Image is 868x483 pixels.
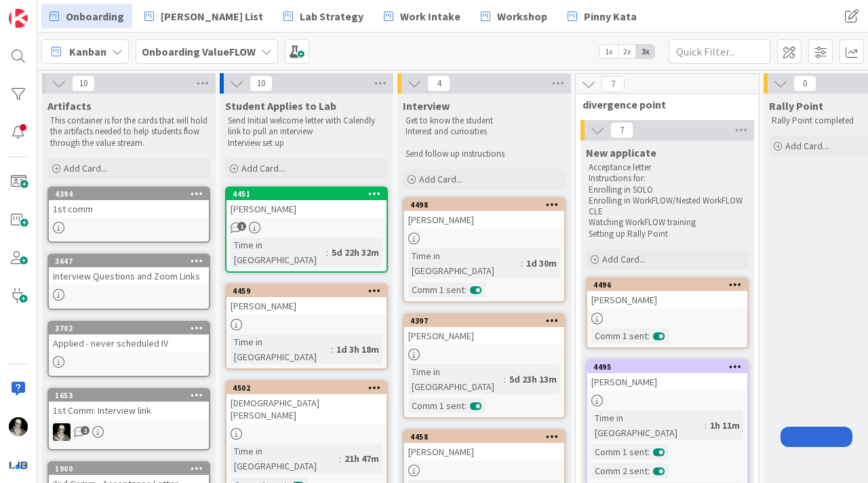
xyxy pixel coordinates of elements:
p: Send follow up instructions [406,149,563,159]
div: Time in [GEOGRAPHIC_DATA] [408,364,504,394]
span: : [648,444,650,459]
span: Add Card... [419,173,462,185]
div: [PERSON_NAME] [404,327,564,345]
div: 1d 30m [523,256,560,271]
p: This container is for the cards that will hold the artifacts needed to help students flow through... [50,115,208,149]
img: WS [53,423,71,441]
p: Interview set up [228,138,385,149]
span: Add Card... [602,253,646,265]
div: 4459[PERSON_NAME] [226,285,387,315]
div: 5d 22h 32m [328,245,382,260]
a: Pinny Kata [559,4,645,28]
div: 1900 [49,463,209,475]
div: Comm 1 sent [591,444,648,459]
div: Time in [GEOGRAPHIC_DATA] [408,248,521,278]
div: [PERSON_NAME] [587,373,747,391]
input: Quick Filter... [669,39,770,64]
div: 4458 [404,431,564,443]
div: Comm 2 sent [591,463,648,478]
div: Time in [GEOGRAPHIC_DATA] [231,237,326,267]
span: Pinny Kata [584,8,637,24]
img: avatar [9,455,28,474]
a: 4397[PERSON_NAME]Time in [GEOGRAPHIC_DATA]:5d 23h 13mComm 1 sent: [403,313,566,419]
div: [PERSON_NAME] [404,443,564,461]
span: 10 [72,75,95,92]
div: 4394 [55,189,209,199]
span: : [465,282,467,297]
span: : [504,372,506,387]
div: 16531st Comm: Interview link [49,389,209,419]
a: Lab Strategy [275,4,372,28]
span: : [331,342,333,357]
a: [PERSON_NAME] List [136,4,271,28]
div: 4451 [233,189,387,199]
span: divergence point [583,98,742,111]
span: Kanban [69,43,106,60]
a: 3647Interview Questions and Zoom Links [47,254,210,310]
span: 2 [81,426,90,435]
a: 4459[PERSON_NAME]Time in [GEOGRAPHIC_DATA]:1d 3h 18m [225,284,388,370]
div: Time in [GEOGRAPHIC_DATA] [231,444,339,474]
span: : [465,398,467,413]
span: Workshop [497,8,547,24]
div: 4397[PERSON_NAME] [404,315,564,345]
div: 1900 [55,464,209,474]
div: 3702 [49,322,209,334]
span: 2x [618,45,636,58]
span: 1 [237,222,246,231]
p: Enrolling in SOLO [589,185,746,195]
div: 3647 [55,256,209,266]
div: 4459 [233,286,387,296]
div: 4397 [404,315,564,327]
div: 4496[PERSON_NAME] [587,279,747,309]
span: 3x [636,45,654,58]
a: Work Intake [376,4,469,28]
img: Visit kanbanzone.com [9,9,28,28]
div: 1653 [55,391,209,400]
div: 4495[PERSON_NAME] [587,361,747,391]
div: 4502[DEMOGRAPHIC_DATA][PERSON_NAME] [226,382,387,424]
div: 43941st comm [49,188,209,218]
span: 7 [610,122,633,138]
p: Acceptance letter [589,162,746,173]
div: 4451[PERSON_NAME] [226,188,387,218]
div: 4459 [226,285,387,297]
div: Comm 1 sent [408,398,465,413]
div: Time in [GEOGRAPHIC_DATA] [231,334,331,364]
div: 1st Comm: Interview link [49,402,209,419]
span: 1x [599,45,618,58]
a: 4496[PERSON_NAME]Comm 1 sent: [586,277,749,349]
p: Instructions for: [589,173,746,184]
span: : [521,256,523,271]
div: 3702 [55,324,209,333]
p: Enrolling in WorkFLOW/Nested WorkFLOW CLE [589,195,746,218]
div: 4496 [593,280,747,290]
div: 1d 3h 18m [333,342,382,357]
div: 5d 23h 13m [506,372,560,387]
div: [PERSON_NAME] [226,297,387,315]
p: Get to know the student [406,115,563,126]
div: 4502 [226,382,387,394]
div: 3647Interview Questions and Zoom Links [49,255,209,285]
div: Interview Questions and Zoom Links [49,267,209,285]
div: Comm 1 sent [408,282,465,297]
span: Artifacts [47,99,92,113]
span: Add Card... [785,140,829,152]
div: 4495 [587,361,747,373]
div: [PERSON_NAME] [587,291,747,309]
span: 7 [601,76,625,92]
a: Onboarding [41,4,132,28]
a: 4498[PERSON_NAME]Time in [GEOGRAPHIC_DATA]:1d 30mComm 1 sent: [403,197,566,303]
div: 4498[PERSON_NAME] [404,199,564,229]
span: : [705,418,707,433]
span: : [648,463,650,478]
div: 4496 [587,279,747,291]
p: Interest and curiosities [406,126,563,137]
div: Applied - never scheduled IV [49,334,209,352]
a: 4451[PERSON_NAME]Time in [GEOGRAPHIC_DATA]:5d 22h 32m [225,187,388,273]
span: Onboarding [66,8,124,24]
span: Rally Point [769,99,823,113]
a: 43941st comm [47,187,210,243]
div: Time in [GEOGRAPHIC_DATA] [591,410,705,440]
div: 4458 [410,432,564,442]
